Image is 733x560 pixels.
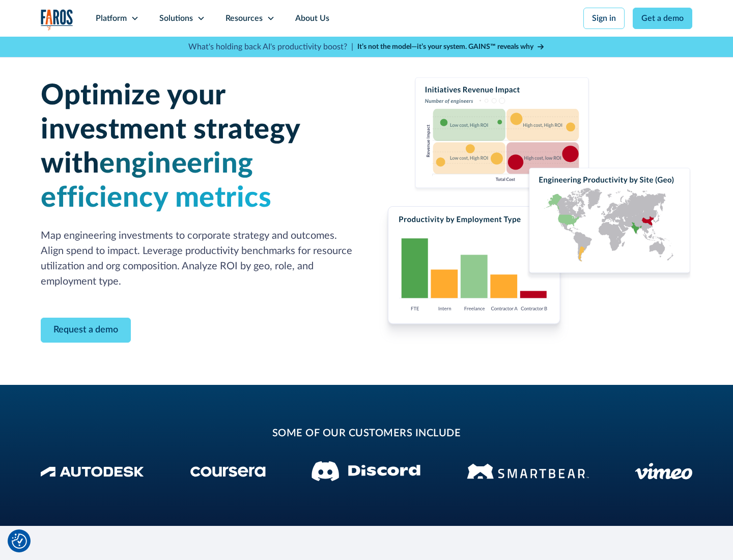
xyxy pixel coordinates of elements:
h2: some of our customers include [122,426,611,441]
p: Map engineering investments to corporate strategy and outcomes. Align spend to impact. Leverage p... [41,228,354,289]
span: engineering efficiency metrics [41,150,271,212]
img: Logo of the analytics and reporting company Faros. [41,9,73,30]
div: Resources [225,12,263,24]
button: Cookie Settings [12,534,27,549]
p: What's holding back AI's productivity boost? | [188,41,353,53]
img: Revisit consent button [12,534,27,549]
strong: It’s not the model—it’s your system. GAINS™ reveals why [357,43,533,50]
img: Autodesk Logo [41,466,144,477]
img: Charts displaying initiatives revenue impact, productivity by employment type and engineering pro... [379,77,692,344]
img: Coursera Logo [190,466,266,477]
a: Get a demo [633,8,692,29]
a: It’s not the model—it’s your system. GAINS™ reveals why [357,42,545,52]
div: Platform [96,12,127,24]
img: Smartbear Logo [467,462,589,481]
a: home [41,9,73,30]
img: Discord logo [312,461,420,481]
div: Solutions [159,12,193,24]
a: Sign in [583,8,625,29]
h1: Optimize your investment strategy with [41,79,354,216]
img: Vimeo logo [635,463,692,480]
a: Contact Modal [41,318,131,343]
